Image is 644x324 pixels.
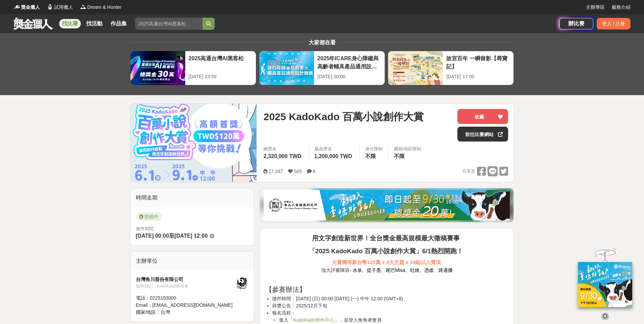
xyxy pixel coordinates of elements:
[47,4,73,11] a: Logo試用獵人
[136,295,235,302] div: 電話： 0225153000
[14,3,20,10] img: Logo
[84,19,105,28] a: 找活動
[317,55,381,70] div: 2025年ICARE身心障礙與高齡者輔具產品通用設計競賽
[59,19,81,28] a: 找比賽
[268,169,283,174] span: 27,287
[136,309,161,315] span: 國家/地區：
[293,317,334,323] a: KadoKado創作中心
[189,73,253,80] div: [DATE] 23:59
[309,247,463,255] strong: 「2025 KadoKado 百萬小說創作大賞」6/1熱烈開跑！
[136,302,235,309] div: Email： [EMAIL_ADDRESS][DOMAIN_NAME]
[136,276,235,283] div: 台灣角川股份有限公司
[174,233,208,239] span: [DATE] 12:00
[136,213,162,221] span: 投稿中
[169,233,174,239] span: 至
[130,252,254,271] div: 主辦單位
[87,4,121,11] span: Dream & Hunter
[312,235,460,242] strong: 用文字創造新世界！全台獎金最高規模最大徵稿賽事
[321,267,350,273] span: 強大評審陣容
[263,146,303,152] span: 總獎金
[394,146,422,152] div: 國籍/地區限制
[612,4,630,11] a: 服務介紹
[597,18,630,29] div: 登入 / 註冊
[317,73,381,80] div: [DATE] 00:00
[314,153,352,159] span: 1,200,000 TWD
[130,51,256,85] a: 2025高通台灣AI黑客松[DATE] 23:59
[135,18,202,30] input: 2025高通台灣AI黑客松
[272,295,508,302] li: 徵件時間：[DATE] (日) 00:00 [DATE] (一) 中午 12:00 (GMT+8)
[21,4,40,11] span: 獎金獵人
[307,40,337,45] span: 大家都在看
[136,233,169,239] span: [DATE] 00:00
[108,19,129,28] a: 作品集
[350,267,452,273] span: - 水泉、提子墨、尾巴Misa、吐維、憑虛、路邊攤
[388,51,514,85] a: 故宮百年 一瞬留影【尋寶記】[DATE] 17:00
[446,55,510,70] div: 故宮百年 一瞬留影【尋寶記】
[136,283,235,289] div: 協辦/執行： KadoKado角角者
[272,302,508,309] li: 得獎公告：2025/12月下旬
[365,153,376,159] span: 不限
[332,259,441,265] strong: 大賞獨得新台幣120萬 x 4大主題 x 24組以上獎項
[314,146,354,152] span: 最高獎金
[313,169,315,174] span: 8
[136,226,153,231] span: 徵件期間
[259,51,385,85] a: 2025年ICARE身心障礙與高齡者輔具產品通用設計競賽[DATE] 00:00
[54,4,73,11] span: 試用獵人
[161,309,170,315] span: 台灣
[446,73,510,80] div: [DATE] 17:00
[263,109,423,124] span: 2025 KadoKado 百萬小說創作大賞
[457,109,508,124] button: 收藏
[14,4,40,11] a: Logo獎金獵人
[80,3,87,10] img: Logo
[586,4,605,11] a: 主辦專區
[462,166,475,176] span: 分享至
[264,190,510,220] img: b0ef2173-5a9d-47ad-b0e3-de335e335c0a.jpg
[578,262,632,307] img: ff197300-f8ee-455f-a0ae-06a3645bc375.jpg
[47,3,53,10] img: Logo
[294,169,302,174] span: 505
[263,153,301,159] span: 2,320,000 TWD
[265,285,508,294] h2: 【參賽辦法】
[559,18,593,29] a: 辦比賽
[394,153,405,159] span: 不限
[80,4,121,11] a: LogoDream & Hunter
[457,127,508,142] a: 前往比賽網站
[189,55,253,70] div: 2025高通台灣AI黑客松
[365,146,383,152] div: 身分限制
[130,188,254,207] div: 時間走期
[130,104,257,182] img: Cover Image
